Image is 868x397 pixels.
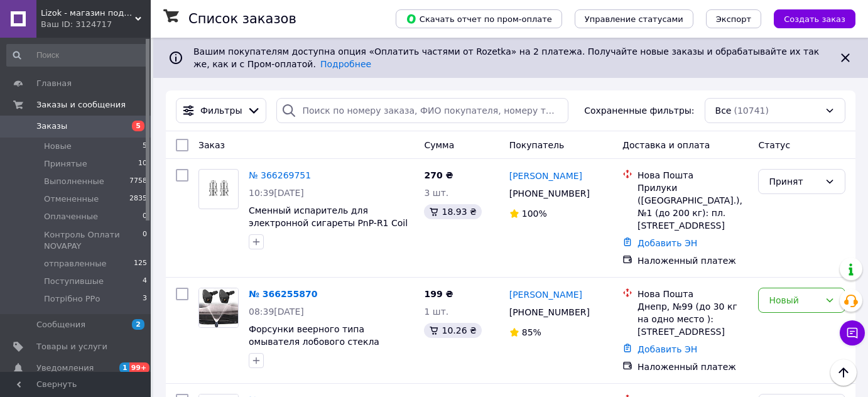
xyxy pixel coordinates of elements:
[143,276,147,287] span: 4
[774,9,855,28] button: Создать заказ
[637,238,697,248] a: Добавить ЭН
[522,327,541,337] span: 85%
[637,361,748,373] div: Наложенный платеж
[44,158,87,170] span: Принятые
[706,9,761,28] button: Экспорт
[522,209,547,219] span: 100%
[134,258,147,269] span: 125
[44,211,98,222] span: Оплаченные
[509,140,565,150] span: Покупатель
[199,288,238,327] img: Фото товару
[507,303,592,321] div: [PHONE_NUMBER]
[199,170,238,209] img: Фото товару
[36,121,67,132] span: Заказы
[198,169,239,209] a: Фото товару
[509,170,582,182] a: [PERSON_NAME]
[575,9,693,28] button: Управление статусами
[36,78,72,89] span: Главная
[507,185,592,202] div: [PHONE_NUMBER]
[622,140,710,150] span: Доставка и оплата
[193,46,819,69] span: Вашим покупателям доступна опция «Оплатить частями от Rozetka» на 2 платежа. Получайте новые зака...
[198,140,225,150] span: Заказ
[36,99,126,111] span: Заказы и сообщения
[784,14,845,24] span: Создать заказ
[637,300,748,338] div: Днепр, №99 (до 30 кг на одно место ): [STREET_ADDRESS]
[406,13,552,24] span: Скачать отчет по пром-оплате
[249,205,408,241] a: Сменный испаритель для электронной сигареты PnP-R1 Coil 0.8 Ом (co0289-hbr)
[761,13,855,23] a: Создать заказ
[840,320,865,345] button: Чат с покупателем
[276,98,568,123] input: Поиск по номеру заказа, ФИО покупателя, номеру телефона, Email, номеру накладной
[637,288,748,300] div: Нова Пошта
[715,104,732,117] span: Все
[129,193,147,205] span: 2835
[143,141,147,152] span: 5
[188,11,296,26] h1: Список заказов
[143,211,147,222] span: 0
[424,170,453,180] span: 270 ₴
[143,293,147,305] span: 3
[44,293,100,305] span: Потрібно РРо
[132,121,144,131] span: 5
[44,229,143,252] span: Контроль Оплати NOVAPAY
[6,44,148,67] input: Поиск
[637,344,697,354] a: Добавить ЭН
[249,307,304,317] span: 08:39[DATE]
[769,293,820,307] div: Новый
[509,288,582,301] a: [PERSON_NAME]
[138,158,147,170] span: 10
[36,341,107,352] span: Товары и услуги
[41,8,135,19] span: Lizok - магазин подарков
[41,19,151,30] div: Ваш ID: 3124717
[637,254,748,267] div: Наложенный платеж
[44,141,72,152] span: Новые
[320,59,371,69] a: Подробнее
[716,14,751,24] span: Экспорт
[36,362,94,374] span: Уведомления
[758,140,790,150] span: Статус
[129,362,150,373] span: 99+
[44,176,104,187] span: Выполненные
[424,307,448,317] span: 1 шт.
[249,188,304,198] span: 10:39[DATE]
[424,140,454,150] span: Сумма
[424,289,453,299] span: 199 ₴
[830,359,857,386] button: Наверх
[36,319,85,330] span: Сообщения
[129,176,147,187] span: 7758
[584,104,694,117] span: Сохраненные фильтры:
[249,289,317,299] a: № 366255870
[119,362,129,373] span: 1
[143,229,147,252] span: 0
[249,170,311,180] a: № 366269751
[585,14,683,24] span: Управление статусами
[44,276,104,287] span: Поступившые
[424,204,481,219] div: 18.93 ₴
[769,175,820,188] div: Принят
[198,288,239,328] a: Фото товару
[200,104,242,117] span: Фильтры
[637,169,748,182] div: Нова Пошта
[44,193,99,205] span: Отмененные
[132,319,144,330] span: 2
[637,182,748,232] div: Прилуки ([GEOGRAPHIC_DATA].), №1 (до 200 кг): пл. [STREET_ADDRESS]
[44,258,106,269] span: отправленные
[424,323,481,338] div: 10.26 ₴
[249,324,379,372] a: Форсунки веерного типа омывателя лобового стекла [PERSON_NAME] 2 шт (форс-006013) MB MB
[424,188,448,198] span: 3 шт.
[734,106,768,116] span: (10741)
[396,9,562,28] button: Скачать отчет по пром-оплате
